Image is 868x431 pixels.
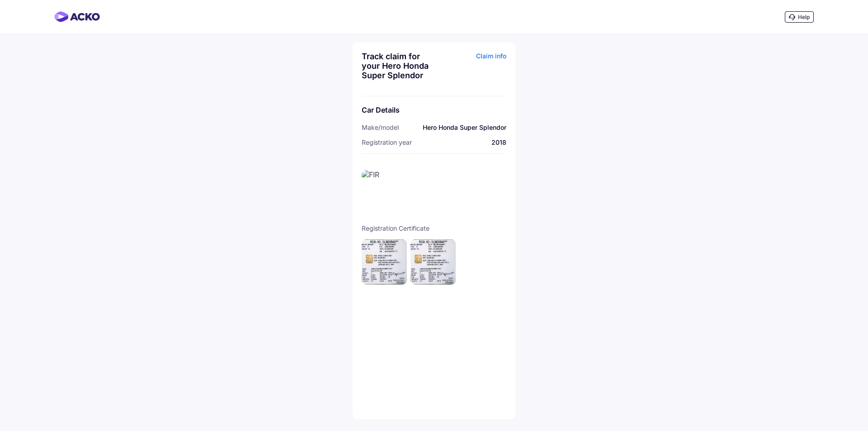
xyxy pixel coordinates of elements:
span: Make/model [362,123,399,131]
span: Registration year [362,138,412,146]
img: horizontal-gradient.png [54,11,100,22]
span: Registration Certificate [362,224,502,232]
div: Track claim for your Hero Honda Super Splendor [362,52,432,80]
img: RC [410,239,456,284]
img: FIR [362,170,407,215]
div: Claim info [436,52,506,87]
span: Help [798,14,810,20]
img: RC [362,239,407,284]
span: 2018 [491,138,506,146]
div: Car Details [362,105,506,114]
span: Hero Honda Super Splendor [423,123,506,131]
